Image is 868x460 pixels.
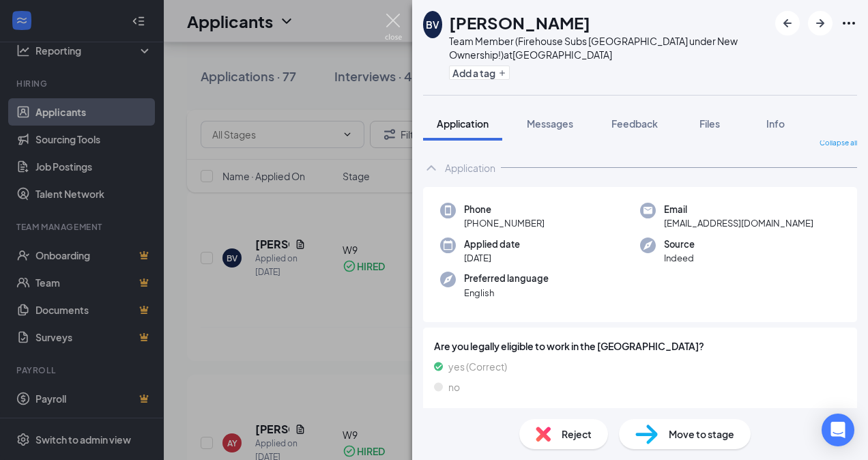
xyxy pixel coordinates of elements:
span: [PHONE_NUMBER] [464,216,545,230]
svg: ArrowLeftNew [779,15,796,31]
svg: Ellipses [841,15,857,31]
span: Reject [562,427,592,442]
span: Preferred language [464,272,549,285]
span: Move to stage [669,427,734,442]
svg: ChevronUp [423,160,439,176]
span: no [448,379,460,394]
button: PlusAdd a tag [449,66,510,80]
span: [EMAIL_ADDRESS][DOMAIN_NAME] [664,216,813,230]
span: Messages [527,117,573,130]
span: Info [766,117,785,130]
span: Collapse all [820,138,857,149]
span: [DATE] [464,251,520,265]
span: Applied date [464,238,520,251]
div: Application [445,161,495,175]
span: Email [664,203,813,216]
svg: Plus [498,69,506,77]
span: Files [699,117,720,130]
div: Team Member (Firehouse Subs [GEOGRAPHIC_DATA] under New Ownership!) at [GEOGRAPHIC_DATA] [449,34,768,61]
span: Indeed [664,251,695,265]
span: yes (Correct) [448,359,507,374]
span: Feedback [611,117,658,130]
button: ArrowRight [808,11,833,35]
span: Application [437,117,489,130]
svg: ArrowRight [812,15,828,31]
span: English [464,286,549,300]
h1: [PERSON_NAME] [449,11,590,34]
span: Source [664,238,695,251]
span: Are you legally eligible to work in the [GEOGRAPHIC_DATA]? [434,339,846,354]
div: BV [426,18,439,31]
span: Phone [464,203,545,216]
button: ArrowLeftNew [775,11,800,35]
div: Open Intercom Messenger [822,414,854,446]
